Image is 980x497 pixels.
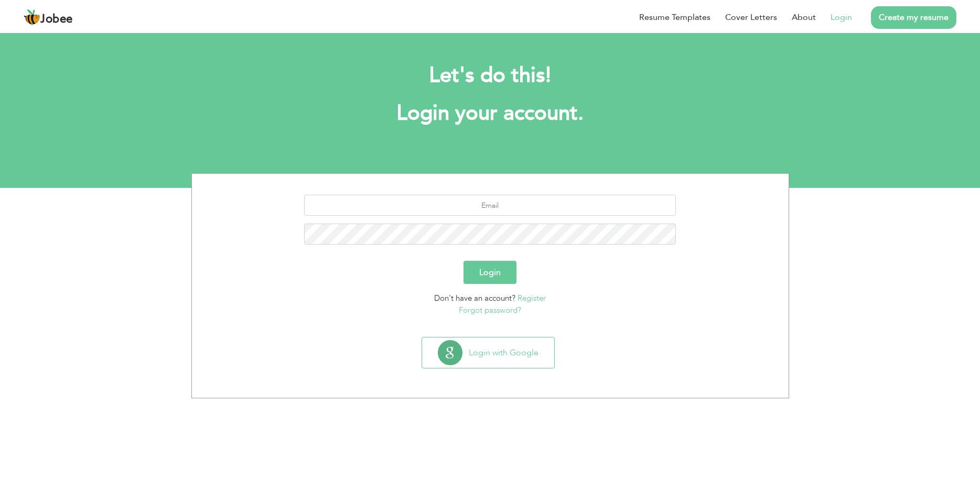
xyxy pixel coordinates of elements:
a: Resume Templates [639,11,710,24]
input: Email [304,195,676,216]
a: Forgot password? [459,305,521,315]
h1: Login your account. [207,100,773,127]
h2: Let's do this! [207,62,773,89]
a: Create my resume [871,6,956,29]
a: Register [518,293,546,303]
button: Login [464,261,516,284]
a: About [792,11,816,24]
a: Login [831,11,852,24]
span: Don't have an account? [434,293,515,303]
a: Cover Letters [725,11,777,24]
span: Jobee [40,14,73,25]
a: Jobee [24,9,73,26]
button: Login with Google [422,337,554,368]
img: jobee.io [24,9,40,26]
